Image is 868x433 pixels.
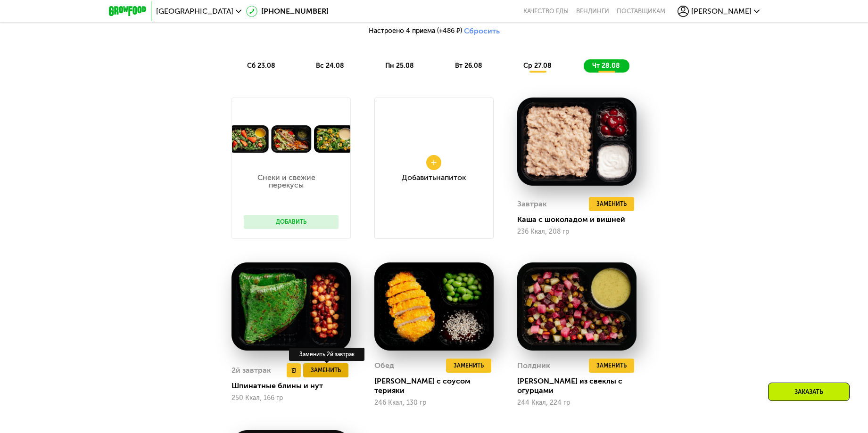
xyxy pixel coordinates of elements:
[246,6,329,17] a: [PHONE_NUMBER]
[231,363,271,377] div: 2й завтрак
[369,28,462,34] span: Настроено 4 приема (+486 ₽)
[517,359,550,373] div: Полдник
[464,26,500,36] button: Сбросить
[596,361,627,370] span: Заменить
[768,383,850,401] div: Заказать
[596,199,627,209] span: Заменить
[517,376,644,395] div: [PERSON_NAME] из свеклы с огурцами
[592,62,620,70] span: чт 28.08
[374,399,494,407] div: 246 Ккал, 130 гр
[385,62,414,70] span: пн 25.08
[455,62,482,70] span: вт 26.08
[374,376,501,395] div: [PERSON_NAME] с соусом терияки
[156,8,233,15] span: [GEOGRAPHIC_DATA]
[454,361,484,370] span: Заменить
[311,366,341,375] span: Заменить
[517,215,644,224] div: Каша с шоколадом и вишней
[244,215,339,229] button: Добавить
[589,359,634,373] button: Заменить
[523,62,552,70] span: ср 27.08
[316,62,344,70] span: вс 24.08
[517,197,547,211] div: Завтрак
[244,174,329,189] p: Снеки и свежие перекусы
[523,8,569,15] a: Качество еды
[303,363,348,377] button: Заменить
[517,399,637,407] div: 244 Ккал, 224 гр
[576,8,609,15] a: Вендинги
[617,8,665,15] div: поставщикам
[691,8,752,15] span: [PERSON_NAME]
[402,174,466,181] div: Добавить
[231,381,358,391] div: Шпинатные блины и нут
[589,197,634,211] button: Заменить
[231,394,351,402] div: 250 Ккал, 166 гр
[446,359,491,373] button: Заменить
[374,359,394,373] div: Обед
[289,348,364,361] div: Заменить 2й завтрак
[517,228,637,236] div: 236 Ккал, 208 гр
[436,173,466,182] span: Напиток
[247,62,275,70] span: сб 23.08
